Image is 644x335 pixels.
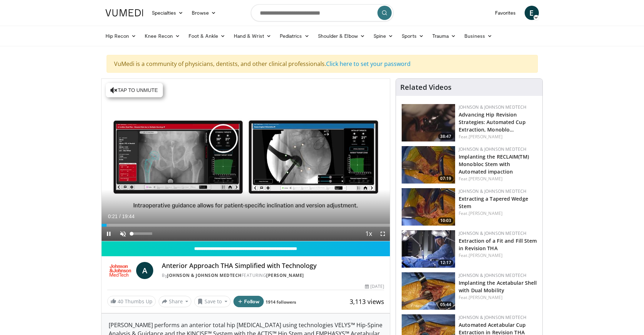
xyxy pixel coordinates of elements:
[459,153,529,175] a: Implanting the RECLAIM(TM) Monobloc Stem with Automated impaction
[105,9,143,16] img: VuMedi Logo
[459,314,526,320] a: Johnson & Johnson MedTech
[525,6,539,20] a: E
[459,104,526,110] a: Johnson & Johnson MedTech
[438,301,453,308] span: 05:44
[459,279,537,294] a: Implanting the Acetabular Shell with Dual Mobility
[108,213,118,219] span: 0:21
[469,210,503,216] a: [PERSON_NAME]
[266,299,296,305] a: 1914 followers
[326,60,411,68] a: Click here to set your password
[438,259,453,266] span: 12:17
[459,176,537,182] div: Feat.
[314,29,369,43] a: Shoulder & Elbow
[187,6,220,20] a: Browse
[119,213,121,219] span: /
[107,55,538,73] div: VuMedi is a community of physicians, dentists, and other clinical professionals.
[438,133,453,140] span: 38:47
[266,272,304,278] a: [PERSON_NAME]
[402,104,455,141] img: 9f1a5b5d-2ba5-4c40-8e0c-30b4b8951080.150x105_q85_crop-smart_upscale.jpg
[402,104,455,141] a: 38:47
[459,210,537,217] div: Feat.
[102,79,390,241] video-js: Video Player
[402,272,455,310] img: 9c1ab193-c641-4637-bd4d-10334871fca9.150x105_q85_crop-smart_upscale.jpg
[459,134,537,140] div: Feat.
[275,29,314,43] a: Pediatrics
[361,227,376,241] button: Playback Rate
[140,29,184,43] a: Knee Recon
[402,146,455,184] img: ffc33e66-92ed-4f11-95c4-0a160745ec3c.150x105_q85_crop-smart_upscale.jpg
[402,146,455,184] a: 07:19
[230,29,275,43] a: Hand & Wrist
[459,146,526,152] a: Johnson & Johnson MedTech
[402,188,455,226] img: 0b84e8e2-d493-4aee-915d-8b4f424ca292.150x105_q85_crop-smart_upscale.jpg
[376,227,390,241] button: Fullscreen
[184,29,230,43] a: Foot & Ankle
[251,4,393,21] input: Search topics, interventions
[459,188,526,194] a: Johnson & Johnson MedTech
[459,230,526,236] a: Johnson & Johnson MedTech
[460,29,496,43] a: Business
[428,29,460,43] a: Trauma
[116,227,130,241] button: Unmute
[122,213,134,219] span: 19:44
[107,262,134,279] img: Johnson & Johnson MedTech
[233,296,264,307] button: Follow
[438,175,453,182] span: 07:19
[469,176,503,182] a: [PERSON_NAME]
[132,232,152,235] div: Volume Level
[459,237,537,252] a: Extraction of a Fit and Fill Stem in Revision THA
[459,111,526,133] a: Advancing Hip Revision Strategies: Automated Cup Extraction, Monoblo…
[402,230,455,268] a: 12:17
[459,195,528,210] a: Extracting a Tapered Wedge Stem
[102,227,116,241] button: Pause
[402,230,455,268] img: 82aed312-2a25-4631-ae62-904ce62d2708.150x105_q85_crop-smart_upscale.jpg
[369,29,397,43] a: Spine
[402,272,455,310] a: 05:44
[438,217,453,224] span: 10:03
[397,29,428,43] a: Sports
[459,294,537,301] div: Feat.
[459,252,537,259] div: Feat.
[402,188,455,226] a: 10:03
[102,224,390,227] div: Progress Bar
[136,262,153,279] a: A
[167,272,242,278] a: Johnson & Johnson MedTech
[162,262,384,270] h4: Anterior Approach THA Simplified with Technology
[469,294,503,300] a: [PERSON_NAME]
[101,29,141,43] a: Hip Recon
[159,296,192,307] button: Share
[194,296,231,307] button: Save to
[365,283,384,290] div: [DATE]
[469,134,503,140] a: [PERSON_NAME]
[459,272,526,278] a: Johnson & Johnson MedTech
[162,272,384,279] div: By FEATURING
[350,297,384,306] span: 3,113 views
[400,83,452,92] h4: Related Videos
[469,252,503,258] a: [PERSON_NAME]
[106,83,163,97] button: Tap to unmute
[107,296,156,307] a: 40 Thumbs Up
[148,6,188,20] a: Specialties
[491,6,520,20] a: Favorites
[118,298,123,305] span: 40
